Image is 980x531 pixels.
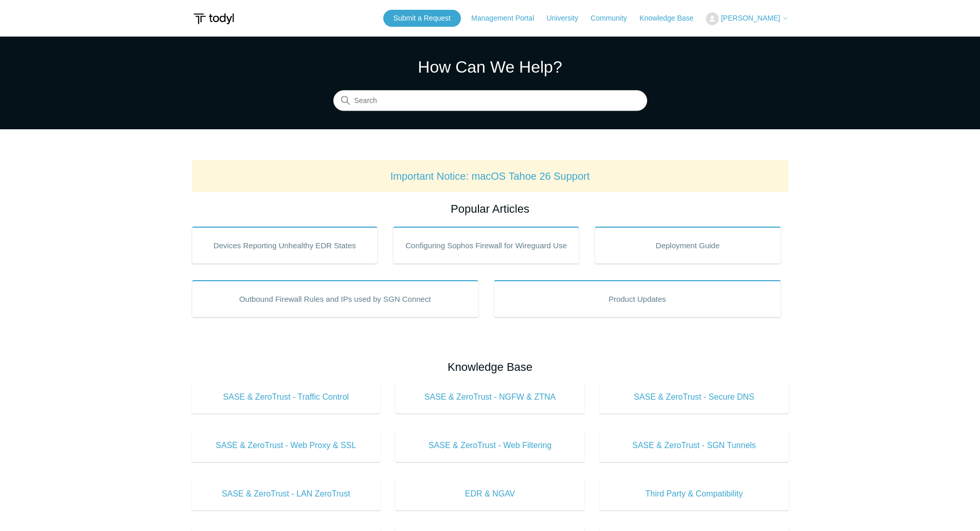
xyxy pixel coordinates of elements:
[333,55,647,79] h1: How Can We Help?
[411,391,569,403] span: SASE & ZeroTrust - NGFW & ZTNA
[396,381,584,414] a: SASE & ZeroTrust - NGFW & ZTNA
[192,358,789,375] h2: Knowledge Base
[639,13,704,24] a: Knowledge Base
[600,429,789,462] a: SASE & ZeroTrust - SGN Tunnels
[396,429,584,462] a: SASE & ZeroTrust - Web Filtering
[333,91,647,111] input: Search
[595,227,781,264] a: Deployment Guide
[192,477,381,510] a: SASE & ZeroTrust - LAN ZeroTrust
[615,439,773,452] span: SASE & ZeroTrust - SGN Tunnels
[393,227,579,264] a: Configuring Sophos Firewall for Wireguard Use
[546,13,588,24] a: University
[615,391,773,403] span: SASE & ZeroTrust - Secure DNS
[383,10,461,27] a: Submit a Request
[207,488,365,500] span: SASE & ZeroTrust - LAN ZeroTrust
[411,488,569,500] span: EDR & NGAV
[615,488,773,500] span: Third Party & Compatibility
[207,391,365,403] span: SASE & ZeroTrust - Traffic Control
[396,477,584,510] a: EDR & NGAV
[600,381,789,414] a: SASE & ZeroTrust - Secure DNS
[192,280,479,317] a: Outbound Firewall Rules and IPs used by SGN Connect
[192,200,789,217] h2: Popular Articles
[192,9,236,28] img: Todyl Support Center Help Center home page
[721,14,780,22] span: [PERSON_NAME]
[390,170,590,182] a: Important Notice: macOS Tahoe 26 Support
[600,477,789,510] a: Third Party & Compatibility
[494,280,781,317] a: Product Updates
[591,13,637,24] a: Community
[411,439,569,452] span: SASE & ZeroTrust - Web Filtering
[192,381,381,414] a: SASE & ZeroTrust - Traffic Control
[192,227,378,264] a: Devices Reporting Unhealthy EDR States
[192,429,381,462] a: SASE & ZeroTrust - Web Proxy & SSL
[706,12,788,25] button: [PERSON_NAME]
[207,439,365,452] span: SASE & ZeroTrust - Web Proxy & SSL
[471,13,544,24] a: Management Portal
